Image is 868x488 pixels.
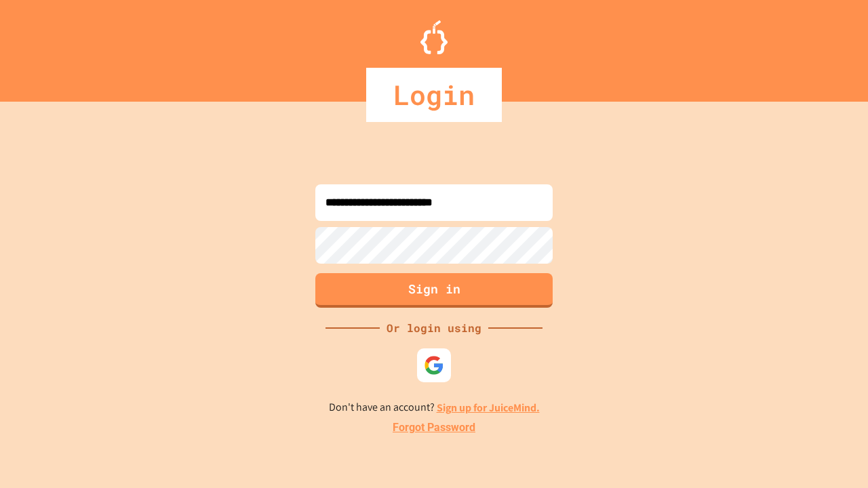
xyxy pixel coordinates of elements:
a: Forgot Password [393,420,475,436]
img: google-icon.svg [424,355,444,375]
div: Or login using [380,320,488,336]
button: Sign in [315,273,553,308]
div: Login [366,68,502,122]
p: Don't have an account? [329,399,540,416]
img: Logo.svg [420,20,448,54]
a: Sign up for JuiceMind. [437,401,540,415]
